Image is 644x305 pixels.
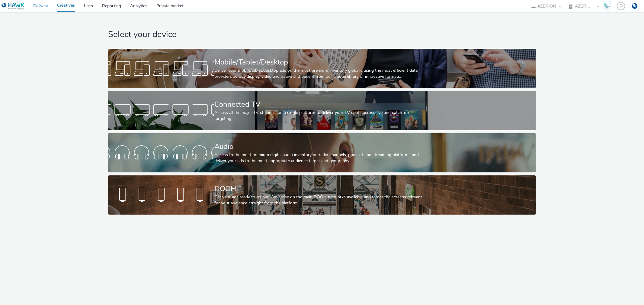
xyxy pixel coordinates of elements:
[602,1,611,11] img: Hawk Academy
[108,133,536,172] a: AudioAccess to the most premium digital audio inventory on radio channels, podcast and streaming ...
[214,152,427,164] div: Access to the most premium digital audio inventory on radio channels, podcast and streaming platf...
[108,91,536,130] a: Connected TVAccess all the major TV channels on a single platform to deliver your TV spots across...
[214,110,427,122] div: Access all the major TV channels on a single platform to deliver your TV spots across live and ca...
[602,1,614,11] a: Hawk Academy
[214,57,427,68] div: Mobile/Tablet/Desktop
[108,175,536,215] a: DOOHGet your ads ready to go out! Advertise on the main DOOH networks available and target the sc...
[214,68,427,80] div: Deliver your mobile/tablet/desktop ads on the most premium inventory globally using the most effi...
[214,194,427,206] div: Get your ads ready to go out! Advertise on the main DOOH networks available and target the screen...
[108,29,536,40] h1: Select your device
[108,49,536,88] a: Mobile/Tablet/DesktopDeliver your mobile/tablet/desktop ads on the most premium inventory globall...
[2,2,25,10] img: undefined Logo
[214,99,427,110] div: Connected TV
[214,141,427,152] div: Audio
[214,184,427,194] div: DOOH
[630,1,639,11] img: Account DE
